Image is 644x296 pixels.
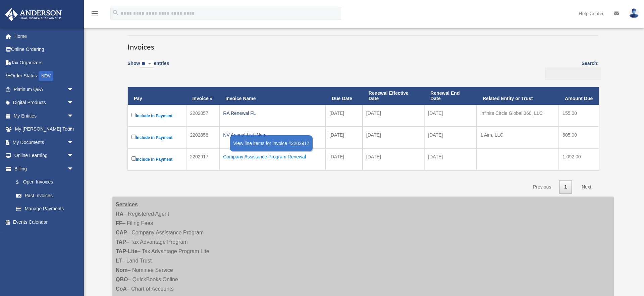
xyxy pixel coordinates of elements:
[363,105,425,127] td: [DATE]
[5,96,84,109] a: Digital Productsarrow_drop_down
[186,105,219,127] td: 2202857
[67,83,80,96] span: arrow_drop_down
[91,9,99,17] i: menu
[128,87,186,105] th: Pay: activate to sort column descending
[363,127,425,148] td: [DATE]
[20,178,23,187] span: $
[140,60,154,68] select: Showentries
[424,148,477,170] td: [DATE]
[186,148,219,170] td: 2202917
[424,87,477,105] th: Renewal End Date: activate to sort column ascending
[326,105,363,127] td: [DATE]
[424,127,477,148] td: [DATE]
[528,180,556,194] a: Previous
[477,105,559,127] td: Infinite Circle Global 360, LLC
[363,148,425,170] td: [DATE]
[559,105,599,127] td: 155.00
[223,152,322,161] div: Company Assistance Program Renewal
[545,67,601,80] input: Search:
[5,43,84,56] a: Online Ordering
[5,149,84,162] a: Online Learningarrow_drop_down
[186,87,219,105] th: Invoice #: activate to sort column ascending
[559,127,599,148] td: 505.00
[5,109,84,123] a: My Entitiesarrow_drop_down
[559,148,599,170] td: 1,092.00
[477,87,559,105] th: Related Entity or Trust: activate to sort column ascending
[116,230,127,235] strong: CAP
[543,59,599,80] label: Search:
[186,127,219,148] td: 2202858
[9,175,77,189] a: $Open Invoices
[116,239,126,245] strong: TAP
[116,277,128,282] strong: QBO
[131,113,136,117] input: Include in Payment
[39,71,53,81] div: NEW
[223,130,322,140] div: NV Annual List, Nom
[577,180,596,194] a: Next
[219,87,326,105] th: Invoice Name: activate to sort column ascending
[5,29,84,43] a: Home
[116,267,128,273] strong: Nom
[5,162,80,175] a: Billingarrow_drop_down
[5,136,84,149] a: My Documentsarrow_drop_down
[131,135,136,139] input: Include in Payment
[131,156,136,161] input: Include in Payment
[67,96,80,110] span: arrow_drop_down
[127,59,169,75] label: Show entries
[131,112,182,120] label: Include in Payment
[67,149,80,163] span: arrow_drop_down
[5,69,84,83] a: Order StatusNEW
[559,180,572,194] a: 1
[223,108,322,118] div: RA Renewal FL
[116,258,122,264] strong: LT
[5,215,84,229] a: Events Calendar
[9,189,80,202] a: Past Invoices
[67,162,80,176] span: arrow_drop_down
[5,123,84,136] a: My [PERSON_NAME] Teamarrow_drop_down
[5,83,84,96] a: Platinum Q&Aarrow_drop_down
[9,202,80,216] a: Manage Payments
[131,155,182,163] label: Include in Payment
[67,136,80,149] span: arrow_drop_down
[91,12,99,17] a: menu
[3,8,64,21] img: Anderson Advisors Platinum Portal
[116,202,138,207] strong: Services
[67,123,80,136] span: arrow_drop_down
[116,286,127,292] strong: CoA
[131,133,182,142] label: Include in Payment
[326,148,363,170] td: [DATE]
[112,9,119,16] i: search
[67,109,80,123] span: arrow_drop_down
[326,127,363,148] td: [DATE]
[116,220,122,226] strong: FF
[629,8,639,18] img: User Pic
[477,127,559,148] td: 1 Aim, LLC
[116,248,138,254] strong: TAP-Lite
[5,56,84,69] a: Tax Organizers
[424,105,477,127] td: [DATE]
[326,87,363,105] th: Due Date: activate to sort column ascending
[127,35,599,52] h3: Invoices
[559,87,599,105] th: Amount Due: activate to sort column ascending
[116,211,123,217] strong: RA
[363,87,425,105] th: Renewal Effective Date: activate to sort column ascending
